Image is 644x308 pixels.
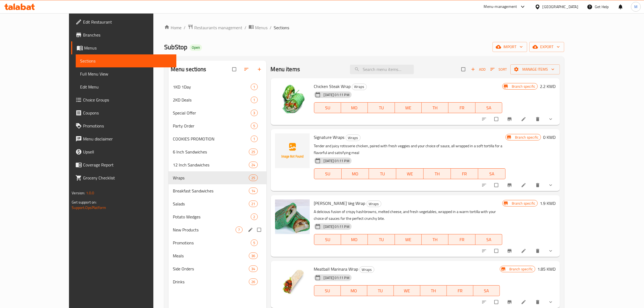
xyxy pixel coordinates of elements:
button: delete [532,245,545,257]
li: / [184,24,186,31]
span: Side Orders [173,266,249,272]
button: show more [545,296,558,308]
span: FR [451,104,473,112]
div: items [249,253,257,259]
span: 5 [251,123,257,129]
button: show more [545,179,558,191]
span: SubStop [164,41,187,53]
a: Grocery Checklist [71,171,177,184]
div: Breakfast Sandwiches14 [169,184,266,197]
div: items [249,201,257,207]
span: Chicken Steak Wrap [314,82,351,90]
span: 1 [251,84,257,90]
span: MO [343,104,366,112]
svg: Show Choices [548,116,553,122]
span: 25 [249,149,257,155]
button: FR [451,168,478,179]
img: Meatball Marinara Wrap [275,265,310,300]
span: TH [426,170,449,178]
button: sort-choices [478,113,491,125]
button: WE [395,102,422,113]
h6: 1.85 KWD [537,265,556,273]
span: TU [371,170,394,178]
div: items [251,240,257,246]
div: Wraps25 [169,171,266,184]
a: Coupons [71,106,177,119]
button: WE [395,234,422,245]
span: Wraps [346,135,360,141]
nav: Menu sections [169,78,266,290]
span: TU [370,236,392,244]
div: items [236,227,242,233]
h2: Menu sections [171,65,206,73]
span: Sort items [487,65,510,74]
span: 36 [249,253,257,258]
svg: Show Choices [548,182,553,188]
div: Special Offer [173,110,251,116]
input: search [350,65,414,74]
button: SA [473,285,500,296]
button: sort-choices [478,245,491,257]
button: SA [475,234,502,245]
span: 7 [236,227,242,232]
span: Get support on: [72,199,97,206]
a: Sections [76,54,177,67]
button: TH [422,234,448,245]
span: Add [471,66,486,73]
a: Edit menu item [521,299,527,305]
div: items [251,97,257,103]
span: Coverage Report [83,162,172,168]
span: 1KD 1Day [173,84,251,90]
img: Chicken Steak Wrap [275,83,310,117]
button: delete [532,113,545,125]
button: show more [545,245,558,257]
button: Manage items [510,64,560,74]
span: SU [316,287,339,295]
span: Select to update [491,297,503,307]
span: TU [370,104,392,112]
span: Promotions [83,123,172,129]
span: SU [316,170,339,178]
svg: Show Choices [548,299,553,305]
a: Support.OpsPlatform [72,204,106,211]
span: M [634,4,638,10]
span: 34 [249,266,257,271]
button: Branch-specific-item [504,179,517,191]
span: SU [316,104,339,112]
button: MO [341,234,368,245]
span: COOKIES PROMOTION [173,136,251,142]
button: MO [341,102,368,113]
span: TH [424,104,446,112]
div: Special Offer3 [169,106,266,119]
span: Wraps [360,267,374,273]
a: Edit Restaurant [71,15,177,28]
span: 21 [249,201,257,207]
button: Add [470,65,487,74]
div: New Products [173,227,236,233]
a: Menus [71,41,177,54]
button: show more [545,113,558,125]
a: Coverage Report [71,158,177,171]
div: Wraps [173,175,249,181]
span: SU [316,236,339,244]
button: SU [314,234,341,245]
span: 1 [251,136,257,142]
span: Branch specific [507,267,535,272]
span: Meals [173,253,249,259]
span: Grocery Checklist [83,175,172,181]
span: Wraps [367,201,381,207]
span: Drinks [173,278,249,285]
div: items [251,214,257,220]
button: TU [367,285,394,296]
button: WE [396,168,424,179]
button: sort-choices [478,296,491,308]
div: items [249,266,257,272]
div: 2KD Deals1 [169,93,266,106]
a: Choice Groups [71,93,177,106]
div: items [249,188,257,194]
div: items [251,123,257,129]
